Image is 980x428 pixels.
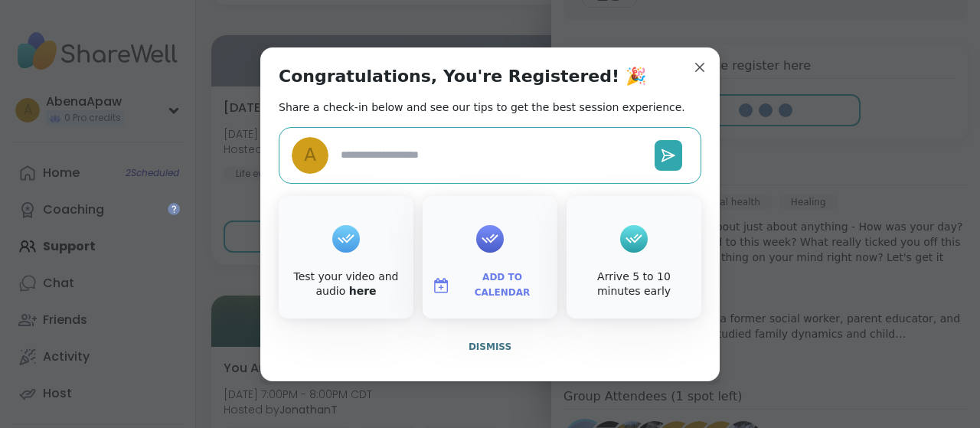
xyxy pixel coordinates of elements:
span: Dismiss [469,341,511,352]
div: Arrive 5 to 10 minutes early [570,270,698,299]
img: ShareWell Logomark [432,276,450,295]
button: Add to Calendar [426,270,554,302]
span: Add to Calendar [456,270,548,300]
button: Dismiss [279,331,701,363]
span: A [304,142,316,168]
iframe: Spotlight [168,203,180,215]
div: Test your video and audio [282,270,410,299]
h1: Congratulations, You're Registered! 🎉 [279,66,646,87]
h2: Share a check-in below and see our tips to get the best session experience. [279,100,685,115]
a: here [349,285,377,297]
